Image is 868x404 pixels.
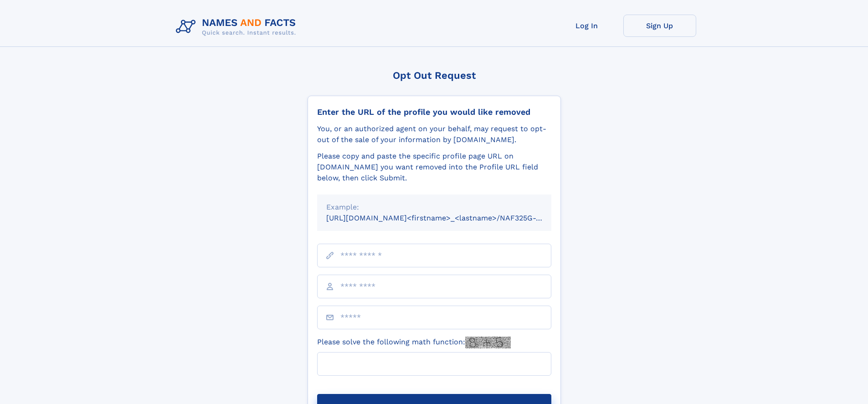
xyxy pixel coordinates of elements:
[308,70,561,81] div: Opt Out Request
[317,123,551,145] div: You, or an authorized agent on your behalf, may request to opt-out of the sale of your informatio...
[172,15,303,39] img: Logo Names and Facts
[317,107,551,117] div: Enter the URL of the profile you would like removed
[550,15,623,37] a: Log In
[326,202,542,213] div: Example:
[317,151,551,184] div: Please copy and paste the specific profile page URL on [DOMAIN_NAME] you want removed into the Pr...
[326,214,569,222] small: [URL][DOMAIN_NAME]<firstname>_<lastname>/NAF325G-xxxxxxxx
[317,337,511,348] label: Please solve the following math function:
[623,15,696,37] a: Sign Up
